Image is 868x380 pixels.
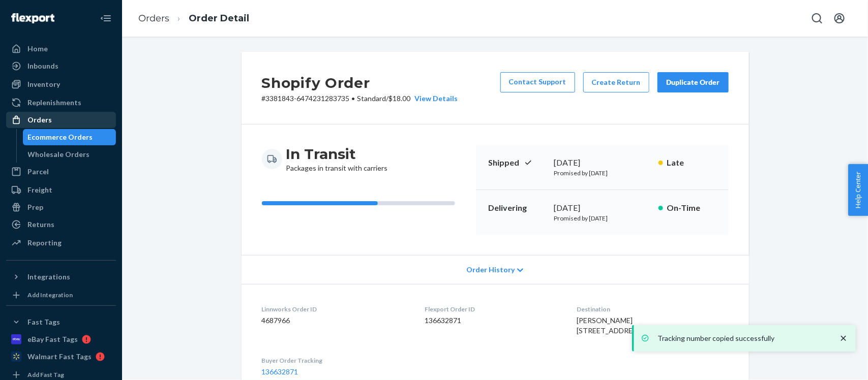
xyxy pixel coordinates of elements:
[262,305,408,313] dt: Linnworks Order ID
[189,13,249,24] a: Order Detail
[27,202,43,212] div: Prep
[262,356,408,365] dt: Buyer Order Tracking
[839,333,849,343] svg: close toast
[6,94,116,111] a: Replenishments
[6,58,116,74] a: Inbounds
[6,164,116,180] a: Parcel
[262,93,458,104] p: # 3381843-6474231283735 / $18.00
[28,149,90,160] div: Wholesale Orders
[28,132,93,142] div: Ecommerce Orders
[23,146,116,163] a: Wholesale Orders
[352,94,355,103] span: •
[657,72,729,92] button: Duplicate Order
[667,202,716,214] p: On-Time
[6,289,116,301] a: Add Integration
[554,202,650,214] div: [DATE]
[6,112,116,128] a: Orders
[667,157,716,169] p: Late
[11,13,54,23] img: Flexport logo
[6,199,116,215] a: Prep
[466,265,515,275] span: Order History
[27,98,81,108] div: Replenishments
[577,316,643,335] span: [PERSON_NAME] [STREET_ADDRESS]
[27,272,70,282] div: Integrations
[848,164,868,216] button: Help Center
[286,145,388,163] h3: In Transit
[27,185,52,195] div: Freight
[6,269,116,285] button: Integrations
[27,352,92,362] div: Walmart Fast Tags
[23,129,116,145] a: Ecommerce Orders
[138,13,169,24] a: Orders
[27,115,52,125] div: Orders
[554,169,650,177] p: Promised by [DATE]
[286,145,388,173] div: Packages in transit with carriers
[657,333,828,343] p: Tracking number copied successfully
[829,8,850,28] button: Open account menu
[411,93,458,104] button: View Details
[6,235,116,251] a: Reporting
[262,315,408,326] dd: 4687966
[6,331,116,347] a: eBay Fast Tags
[27,44,48,54] div: Home
[807,8,827,28] button: Open Search Box
[6,349,116,365] a: Walmart Fast Tags
[27,79,60,89] div: Inventory
[27,61,58,71] div: Inbounds
[6,41,116,57] a: Home
[6,216,116,233] a: Returns
[130,4,257,34] ol: breadcrumbs
[262,367,298,376] a: 136632871
[500,72,575,92] a: Contact Support
[577,305,728,313] dt: Destination
[6,182,116,198] a: Freight
[6,314,116,330] button: Fast Tags
[27,370,64,379] div: Add Fast Tag
[96,8,116,28] button: Close Navigation
[357,94,386,103] span: Standard
[27,317,60,327] div: Fast Tags
[666,77,720,87] div: Duplicate Order
[554,214,650,223] p: Promised by [DATE]
[425,315,560,326] dd: 136632871
[27,167,49,177] div: Parcel
[583,72,649,92] button: Create Return
[6,76,116,92] a: Inventory
[27,291,73,299] div: Add Integration
[488,157,546,169] p: Shipped
[488,202,546,214] p: Delivering
[27,334,78,344] div: eBay Fast Tags
[27,238,62,248] div: Reporting
[425,305,560,313] dt: Flexport Order ID
[262,72,458,93] h2: Shopify Order
[554,157,650,169] div: [DATE]
[27,219,54,230] div: Returns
